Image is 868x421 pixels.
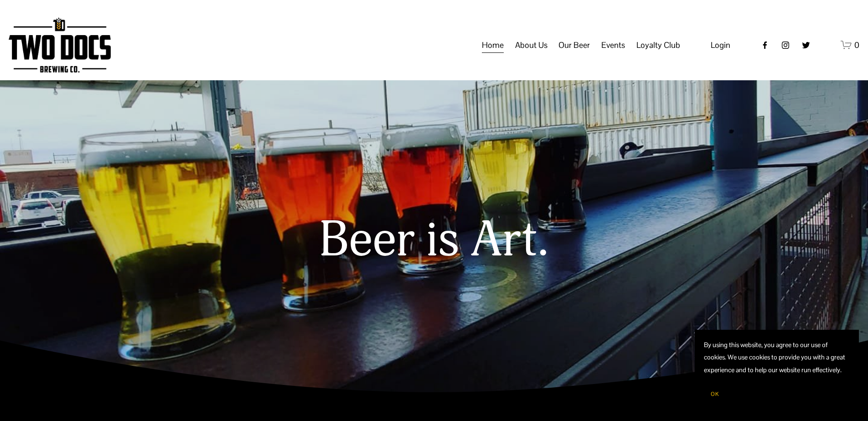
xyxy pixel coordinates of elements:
span: Events [601,37,625,53]
span: About Us [515,37,548,53]
span: Our Beer [558,37,590,53]
a: folder dropdown [636,36,680,54]
a: twitter-unauth [801,41,811,50]
span: OK [711,390,719,398]
a: Facebook [760,41,770,50]
p: By using this website, you agree to our use of cookies. We use cookies to provide you with a grea... [704,339,850,376]
img: Two Docs Brewing Co. [9,17,111,73]
a: folder dropdown [515,36,548,54]
span: Loyalty Club [636,37,680,53]
span: Login [711,40,730,50]
a: Home [482,36,504,54]
a: folder dropdown [558,36,590,54]
a: instagram-unauth [781,41,790,50]
h1: Beer is Art. [115,213,753,268]
button: OK [704,385,726,403]
a: Login [711,37,730,53]
section: Cookie banner [695,330,859,412]
a: folder dropdown [601,36,625,54]
a: 0 items in cart [841,39,859,51]
span: 0 [854,40,859,50]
